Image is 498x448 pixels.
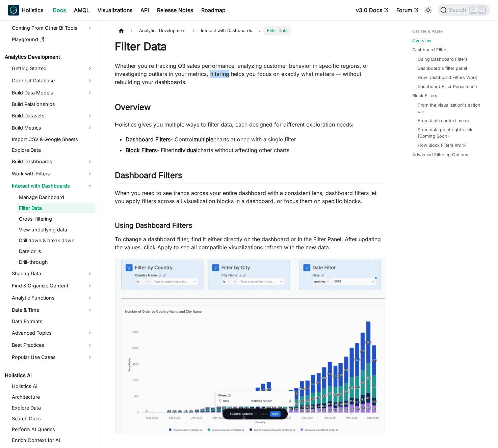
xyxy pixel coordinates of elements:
a: HolisticsHolistics [8,5,43,16]
a: v3.0 Docs [352,5,392,16]
a: Filter Data [17,203,95,213]
a: Dashboard's filter panel [418,65,467,72]
h2: Dashboard Filters [115,170,385,183]
a: Dashboard Filter Persistence [418,83,477,90]
a: Coming From Other BI Tools [10,23,95,33]
span: Filter Data [264,26,291,35]
a: How Block Filters Work [418,142,466,148]
h1: Filter Data [115,40,385,53]
p: When you need to see trends across your entire dashboard with a consistent lens, dashboard filter... [115,189,385,205]
a: Playground [10,35,95,44]
a: Analytic Functions [10,292,95,303]
a: Architecture [10,392,95,402]
a: Best Practices [10,340,95,351]
button: Switch between dark and light mode (currently light mode) [423,5,434,16]
kbd: ⌘ [470,7,477,13]
a: Build Datasets [10,110,95,121]
nav: Breadcrumbs [115,26,385,35]
li: - Filter charts without affecting other charts [126,146,385,154]
a: Interact with Dashboards [10,180,95,191]
a: Dashboard Filters [412,47,449,53]
a: Holistics AI [10,382,95,391]
a: Cross-filtering [17,214,95,224]
img: Applying a dashboard filter and seeing the charts update [115,258,385,433]
a: Work with Filters [10,168,95,179]
a: Drill down & break down [17,236,95,245]
a: Build Dashboards [10,156,95,167]
h3: Using Dashboard Filters [115,221,385,230]
a: Forum [392,5,422,16]
p: Holistics gives you multiple ways to filter data, each designed for different exploration needs: [115,120,385,129]
a: Analytics Development [3,52,95,62]
a: Perform AI Queries [10,425,95,434]
a: From data point right-click (Coming Soon) [418,127,484,139]
a: Build Data Models [10,87,95,98]
a: Drill-through [17,257,95,267]
img: Holistics [8,5,19,16]
h2: Overview [115,102,385,115]
a: API [136,5,153,16]
strong: Block Filters [126,147,157,153]
a: Roadmap [197,5,230,16]
a: Build Relationships [10,100,95,109]
a: Search Docs [10,414,95,423]
a: Docs [49,5,70,16]
span: Search [447,7,470,13]
a: From the visualization's action bar [418,102,484,115]
p: Whether you're tracking Q3 sales performance, analyzing customer behavior in specific regions, or... [115,62,385,86]
b: Holistics [22,6,43,14]
a: Date drills [17,247,95,256]
span: Interact with Dashboards [198,26,256,35]
p: To change a dashboard filter, find it either directly on the dashboard or in the Filter Panel. Af... [115,235,385,251]
a: Using Dashboard Filters [418,56,468,62]
a: Data Formats [10,317,95,326]
a: Build Metrics [10,122,95,133]
a: Advanced Topics [10,328,95,338]
a: Explore Data [10,145,95,155]
a: Block Filters [412,92,437,99]
a: Holistics AI [3,371,95,380]
a: Home page [115,26,128,35]
a: View underlying data [17,225,95,234]
a: Advanced Filtering Options [412,151,468,158]
button: Search (Command+K) [438,4,490,16]
a: Release Notes [153,5,197,16]
span: Analytics Development [136,26,189,35]
kbd: K [478,7,485,13]
a: Overview [412,37,431,44]
a: Import CSV & Google Sheets [10,135,95,144]
a: How Dashboard Filters Work [418,74,477,81]
li: - Control charts at once with a single filter [126,135,385,143]
a: Visualizations [94,5,136,16]
a: Popular Use Cases [10,352,95,363]
a: Enrich Context for AI [10,436,95,445]
strong: Dashboard Filters [126,136,171,143]
a: Getting Started [10,63,95,74]
a: Manage Dashboard [17,193,95,202]
a: Find & Organize Content [10,280,95,291]
a: From table context menu [418,117,469,124]
a: AMQL [70,5,94,16]
a: Connect Database [10,75,95,86]
a: Sharing Data [10,268,95,279]
strong: individual [173,147,198,153]
a: Explore Data [10,403,95,413]
strong: multiple [193,136,213,143]
a: Date & Time [10,305,95,315]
